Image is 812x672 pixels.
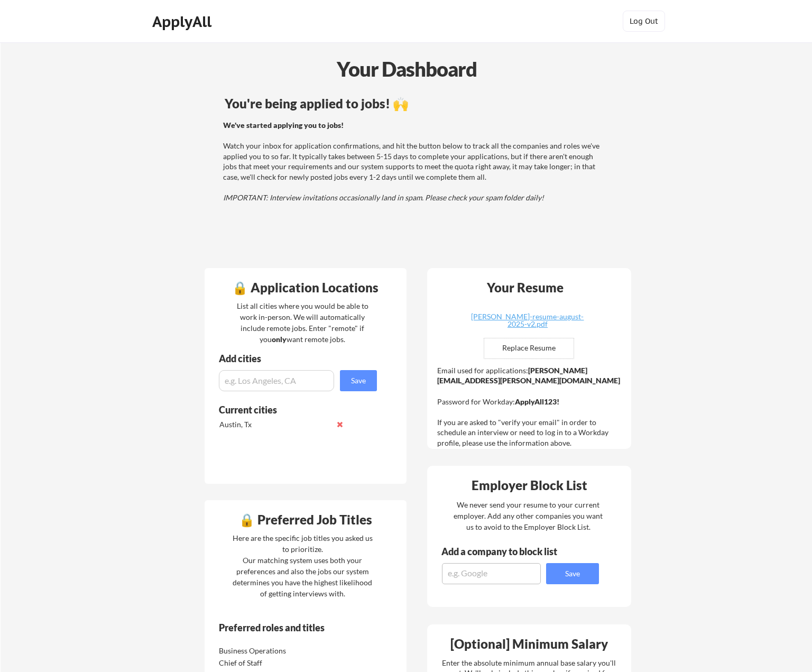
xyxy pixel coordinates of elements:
[207,281,404,294] div: 🔒 Application Locations
[441,547,574,556] div: Add a company to block list
[219,646,330,656] div: Business Operations
[219,658,330,668] div: Chief of Staff
[431,479,628,492] div: Employer Block List
[465,313,590,329] a: [PERSON_NAME]-resume-august-2025-v2.pdf
[223,193,544,202] em: IMPORTANT: Interview invitations occasionally land in spam. Please check your spam folder daily!
[230,300,375,345] div: List all cities where you would be able to work in-person. We will automatically include remote j...
[223,120,604,203] div: Watch your inbox for application confirmations, and hit the button below to track all the compani...
[515,397,559,406] strong: ApplyAll123!
[219,419,331,430] div: Austin, Tx
[219,354,380,363] div: Add cities
[465,313,590,328] div: [PERSON_NAME]-resume-august-2025-v2.pdf
[272,335,287,344] strong: only
[473,281,578,294] div: Your Resume
[437,366,620,385] strong: [PERSON_NAME][EMAIL_ADDRESS][PERSON_NAME][DOMAIN_NAME]
[219,623,363,632] div: Preferred roles and titles
[453,499,604,532] div: We never send your resume to your current employer. Add any other companies you want us to avoid ...
[1,54,812,84] div: Your Dashboard
[546,563,599,584] button: Save
[230,532,375,599] div: Here are the specific job titles you asked us to prioritize. Our matching system uses both your p...
[223,121,344,130] strong: We've started applying you to jobs!
[219,405,365,415] div: Current cities
[207,513,404,526] div: 🔒 Preferred Job Titles
[437,365,624,448] div: Email used for applications: Password for Workday: If you are asked to "verify your email" in ord...
[219,370,334,391] input: e.g. Los Angeles, CA
[340,370,377,391] button: Save
[225,97,606,110] div: You're being applied to jobs! 🙌
[152,13,215,31] div: ApplyAll
[431,638,628,650] div: [Optional] Minimum Salary
[623,11,665,32] button: Log Out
